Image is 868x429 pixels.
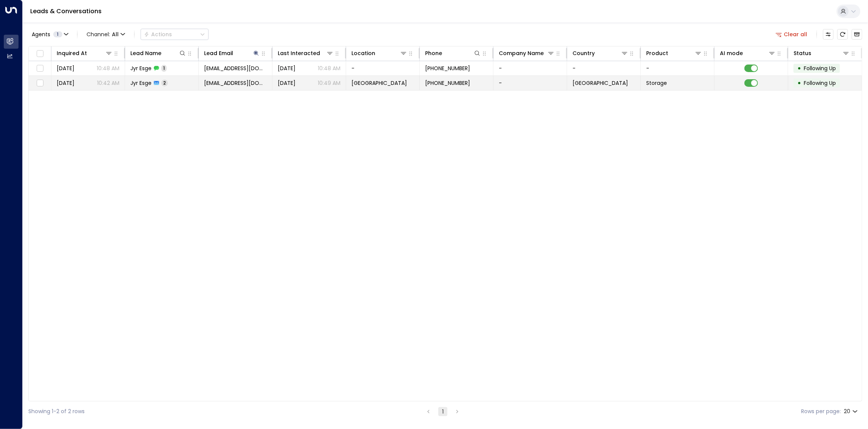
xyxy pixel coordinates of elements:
[494,61,567,75] td: -
[278,49,320,58] div: Last Interacted
[204,79,267,87] span: jeffreygilkey1965@incommensumails.ru
[425,49,442,58] div: Phone
[646,49,668,58] div: Product
[801,407,841,415] label: Rows per page:
[804,79,836,87] span: Following Up
[57,79,74,87] span: Aug 21, 2025
[30,7,102,15] a: Leads & Conversations
[720,49,743,58] div: AI mode
[97,65,119,72] p: 10:48 AM
[97,79,119,87] p: 10:42 AM
[351,79,407,87] span: Space Station Slough
[499,49,555,58] div: Company Name
[720,49,776,58] div: AI mode
[844,406,859,417] div: 20
[425,49,481,58] div: Phone
[204,65,267,72] span: jeffreygilkey1965@incommensumails.ru
[35,49,45,58] span: Toggle select all
[425,65,470,72] span: +447756334573
[572,79,628,87] span: United Kingdom
[57,49,87,58] div: Inquired At
[351,49,375,58] div: Location
[144,31,172,38] div: Actions
[130,65,152,72] span: Jyr Esge
[794,49,850,58] div: Status
[318,79,340,87] p: 10:49 AM
[112,31,119,37] span: All
[837,29,848,40] span: Refresh
[204,49,260,58] div: Lead Email
[823,29,834,40] button: Customize
[57,65,74,72] span: Aug 23, 2025
[346,61,420,75] td: -
[438,407,447,416] button: page 1
[351,49,407,58] div: Location
[494,76,567,90] td: -
[141,29,209,40] button: Actions
[84,29,128,40] span: Channel:
[35,64,45,73] span: Toggle select row
[84,29,128,40] button: Channel:All
[53,31,62,37] span: 1
[773,29,811,40] button: Clear all
[646,79,667,87] span: Storage
[278,79,296,87] span: Aug 22, 2025
[28,29,71,40] button: Agents1
[130,79,152,87] span: Jyr Esge
[278,65,296,72] span: Aug 23, 2025
[646,49,702,58] div: Product
[141,29,209,40] div: Button group with a nested menu
[572,49,595,58] div: Country
[641,61,715,75] td: -
[130,49,161,58] div: Lead Name
[318,65,340,72] p: 10:48 AM
[794,49,811,58] div: Status
[204,49,233,58] div: Lead Email
[797,77,801,89] div: •
[572,49,628,58] div: Country
[28,407,85,415] div: Showing 1-2 of 2 rows
[57,49,113,58] div: Inquired At
[425,79,470,87] span: +447756334573
[278,49,334,58] div: Last Interacted
[130,49,186,58] div: Lead Name
[35,78,45,88] span: Toggle select row
[161,65,167,71] span: 1
[161,80,168,86] span: 2
[852,29,862,40] button: Archived Leads
[499,49,544,58] div: Company Name
[797,62,801,75] div: •
[567,61,641,75] td: -
[804,65,836,72] span: Following Up
[32,32,50,37] span: Agents
[424,407,462,416] nav: pagination navigation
